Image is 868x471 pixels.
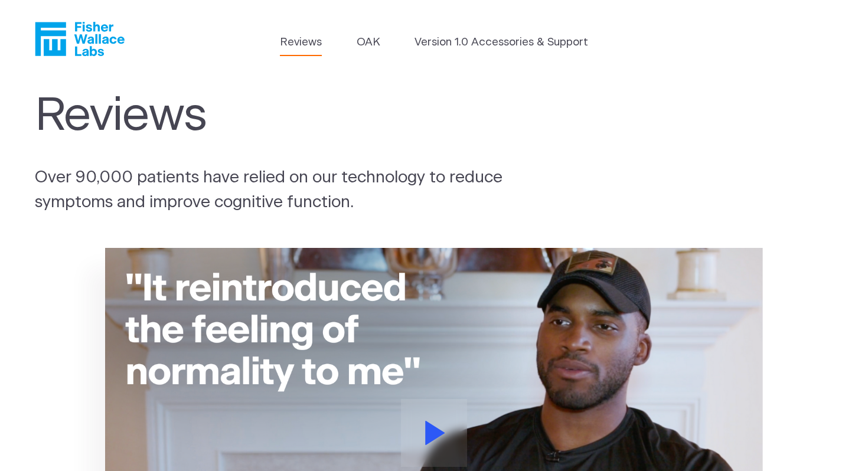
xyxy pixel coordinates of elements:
p: Over 90,000 patients have relied on our technology to reduce symptoms and improve cognitive funct... [35,166,551,215]
a: OAK [357,34,380,51]
h1: Reviews [35,89,526,143]
a: Reviews [280,34,322,51]
a: Fisher Wallace [35,22,125,56]
a: Version 1.0 Accessories & Support [415,34,588,51]
svg: Play [425,421,445,445]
